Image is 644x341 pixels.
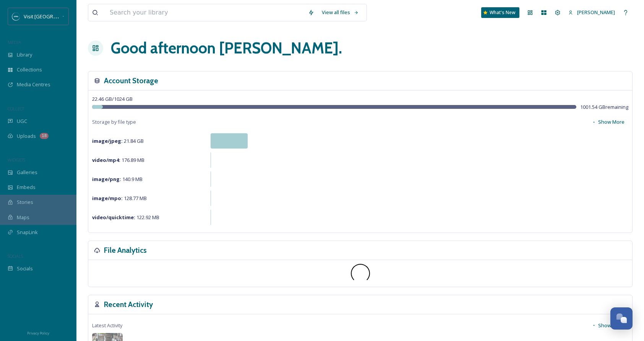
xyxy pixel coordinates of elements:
h3: File Analytics [104,245,147,256]
strong: image/png : [92,176,121,183]
span: Storage by file type [92,118,136,126]
span: 176.89 MB [92,157,144,163]
strong: image/mpo : [92,195,123,202]
strong: image/jpeg : [92,137,123,144]
div: 18 [40,133,49,139]
span: Collections [17,66,42,73]
input: Search your library [106,4,304,21]
strong: video/quicktime : [92,214,135,221]
span: 128.77 MB [92,195,147,202]
span: 140.9 MB [92,176,143,183]
span: 21.84 GB [92,137,144,144]
span: Privacy Policy [27,331,49,336]
span: MEDIA [8,39,21,45]
span: Embeds [17,184,36,191]
span: SnapLink [17,229,38,236]
a: View all files [318,5,363,20]
span: WIDGETS [8,157,25,163]
span: Media Centres [17,81,50,88]
img: SM%20Social%20Profile.png [12,13,20,20]
a: [PERSON_NAME] [565,5,619,20]
span: SOCIALS [8,253,23,259]
span: 1001.54 GB remaining [580,103,628,111]
button: Open Chat [610,307,633,330]
a: Privacy Policy [27,328,49,337]
h3: Account Storage [104,75,158,86]
span: UGC [17,118,27,125]
span: [PERSON_NAME] [577,9,615,16]
span: COLLECT [8,106,24,112]
span: Socials [17,265,33,272]
h1: Good afternoon [PERSON_NAME] . [111,37,342,60]
a: What's New [481,7,519,18]
span: Stories [17,199,33,206]
span: Visit [GEOGRAPHIC_DATA][US_STATE] [24,13,109,20]
button: Show More [588,318,628,333]
span: Latest Activity [92,322,122,329]
span: Galleries [17,169,37,176]
span: 22.46 GB / 1024 GB [92,95,133,102]
h3: Recent Activity [104,299,153,310]
span: Maps [17,214,29,221]
span: 122.92 MB [92,214,159,221]
button: Show More [588,115,628,129]
span: Library [17,51,32,58]
strong: video/mp4 : [92,157,120,163]
span: Uploads [17,133,36,140]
